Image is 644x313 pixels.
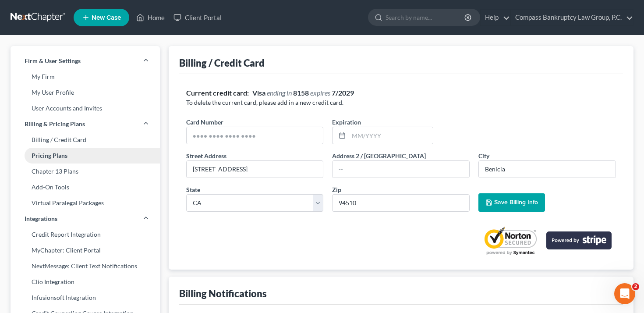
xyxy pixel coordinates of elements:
[11,69,160,85] a: My Firm
[179,287,267,300] div: Billing Notifications
[186,98,616,107] p: To delete the current card, please add in a new credit card.
[332,186,341,193] span: Zip
[11,100,160,116] a: User Accounts and Invites
[179,57,265,69] div: Billing / Credit Card
[25,120,85,128] span: Billing & Pricing Plans
[11,242,160,258] a: MyChapter: Client Portal
[333,161,469,178] input: --
[11,164,160,179] a: Chapter 13 Plans
[511,10,633,25] a: Compass Bankruptcy Law Group, P.C.
[332,194,470,212] input: XXXXX
[546,231,612,249] img: stripe-logo-2a7f7e6ca78b8645494d24e0ce0d7884cb2b23f96b22fa3b73b5b9e177486001.png
[11,132,160,148] a: Billing / Credit Card
[11,258,160,274] a: NextMessage: Client Text Notifications
[11,53,160,69] a: Firm & User Settings
[186,152,226,160] span: Street Address
[614,283,635,304] iframe: Intercom live chat
[25,57,81,65] span: Firm & User Settings
[11,85,160,100] a: My User Profile
[11,116,160,132] a: Billing & Pricing Plans
[478,152,489,160] span: City
[632,283,639,290] span: 2
[11,211,160,227] a: Integrations
[481,226,539,256] img: Powered by Symantec
[92,14,121,21] span: New Case
[386,9,466,25] input: Search by name...
[479,161,616,178] input: Enter city
[11,290,160,306] a: Infusionsoft Integration
[310,89,330,97] span: expires
[169,10,226,25] a: Client Portal
[186,118,223,126] span: Card Number
[11,179,160,195] a: Add-On Tools
[11,148,160,164] a: Pricing Plans
[481,10,510,25] a: Help
[132,10,169,25] a: Home
[187,161,323,178] input: Enter street address
[252,89,265,97] strong: Visa
[25,214,57,223] span: Integrations
[187,127,323,144] input: ●●●● ●●●● ●●●● ●●●●
[332,118,361,126] span: Expiration
[332,152,426,160] span: Address 2 / [GEOGRAPHIC_DATA]
[478,193,545,212] button: Save Billing Info
[186,89,249,97] strong: Current credit card:
[186,186,200,193] span: State
[267,89,292,97] span: ending in
[293,89,309,97] strong: 8158
[332,89,354,97] strong: 7/2029
[349,127,432,144] input: MM/YYYY
[11,195,160,211] a: Virtual Paralegal Packages
[11,227,160,242] a: Credit Report Integration
[494,199,538,206] span: Save Billing Info
[11,274,160,290] a: Clio Integration
[481,226,539,256] a: Norton Secured privacy certification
